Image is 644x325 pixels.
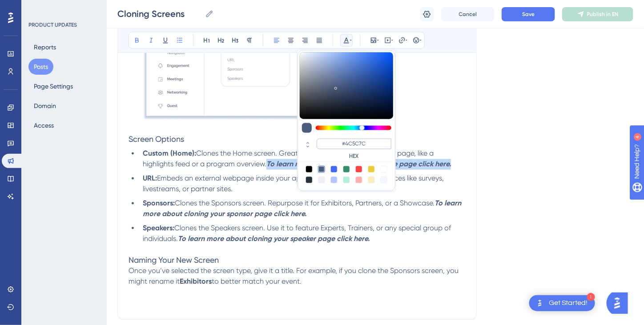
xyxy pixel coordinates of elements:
[317,153,391,160] label: HEX
[212,277,302,286] span: to better match your event.
[117,8,201,20] input: Post Name
[143,149,435,169] span: Clones the Home screen. Great for creating a second landing page, like a highlights feed or a pro...
[143,224,174,233] strong: Speakers:
[180,277,212,286] strong: Exhibitors
[441,7,495,21] button: Cancel
[607,290,633,317] iframe: UserGuiding AI Assistant Launcher
[549,298,588,308] div: Get Started!
[129,135,184,144] span: Screen Options
[143,224,453,243] span: Clones the Speakers screen. Use it to feature Experts, Trainers, or any special group of individu...
[28,59,53,75] button: Posts
[143,174,157,183] strong: URL:
[535,298,545,309] img: launcher-image-alternative-text
[28,21,77,28] div: PRODUCT UPDATES
[175,199,435,208] span: Clones the Sponsors screen. Repurpose it for Exhibitors, Partners, or a Showcase.
[178,235,370,243] strong: To learn more about cloning your speaker page click here.
[129,267,460,286] span: Once you’ve selected the screen type, give it a title. For example, if you clone the Sponsors scr...
[266,160,451,169] strong: To learn more about cloning your home page click here.
[28,39,61,55] button: Reports
[28,117,59,133] button: Access
[522,11,535,18] span: Save
[62,4,64,12] div: 4
[143,199,175,208] strong: Sponsors:
[21,2,56,13] span: Need Help?
[587,11,619,18] span: Publish in EN
[28,98,61,114] button: Domain
[143,149,196,158] strong: Custom (Home):
[459,11,477,18] span: Cancel
[129,256,219,265] span: Naming Your New Screen
[502,7,555,21] button: Save
[28,78,78,94] button: Page Settings
[529,295,595,311] div: Open Get Started! checklist, remaining modules: 1
[562,7,633,21] button: Publish in EN
[587,293,595,301] div: 1
[143,174,446,193] span: Embeds an external webpage inside your app. Perfect for linking to resources like surveys, livest...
